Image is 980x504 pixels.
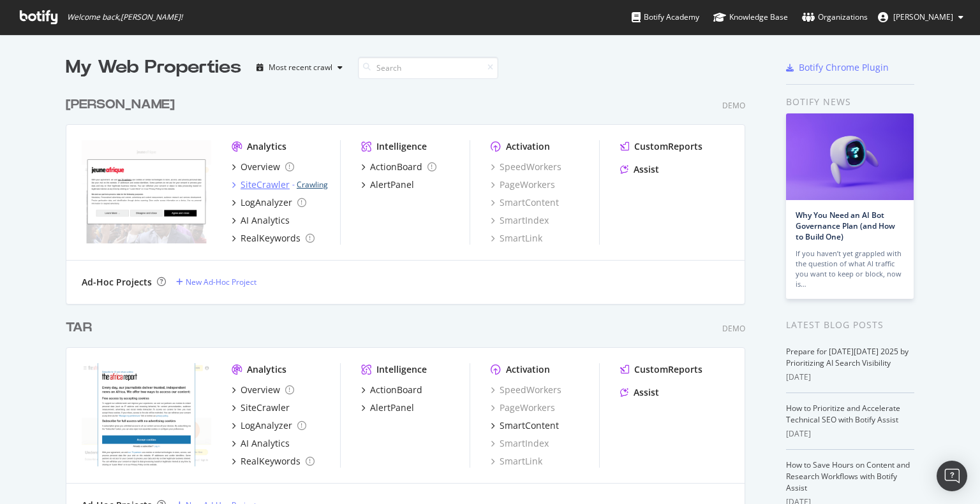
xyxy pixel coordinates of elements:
div: AI Analytics [241,214,290,227]
div: ActionBoard [370,384,422,396]
a: SpeedWorkers [491,384,561,396]
div: RealKeywords [241,232,301,245]
a: Overview [232,161,294,173]
div: Activation [506,140,550,153]
a: SmartLink [491,232,542,245]
div: SiteCrawler [241,401,290,414]
a: RealKeywords [232,455,315,468]
div: Botify Chrome Plugin [799,61,889,74]
div: CustomReports [634,140,702,153]
img: - JA [82,140,211,243]
div: My Web Properties [66,55,241,80]
a: How to Save Hours on Content and Research Workflows with Botify Assist [786,459,910,493]
div: Analytics [247,363,286,376]
div: ActionBoard [370,161,422,173]
a: Assist [620,163,659,176]
div: Intelligence [376,140,427,153]
div: [PERSON_NAME] [66,96,175,114]
a: Prepare for [DATE][DATE] 2025 by Prioritizing AI Search Visibility [786,346,909,368]
div: Intelligence [376,363,427,376]
div: RealKeywords [241,455,301,468]
a: SmartContent [491,419,559,432]
a: SpeedWorkers [491,161,561,173]
img: Project Slot2 [82,363,211,466]
div: Latest Blog Posts [786,318,914,332]
a: SmartLink [491,455,542,468]
div: Ad-Hoc Projects [82,276,152,289]
a: AI Analytics [232,214,290,227]
div: [DATE] [786,371,914,383]
a: Crawling [297,179,328,190]
div: Overview [241,384,280,396]
a: SmartContent [491,196,559,209]
div: Demo [722,100,745,111]
a: CustomReports [620,363,702,376]
a: SiteCrawler- Crawling [232,178,328,191]
div: Assist [634,386,659,399]
a: New Ad-Hoc Project [176,277,256,287]
a: Assist [620,386,659,399]
div: Botify Academy [632,11,699,24]
div: TAR [66,319,92,337]
input: Search [358,57,498,79]
a: Why You Need an AI Bot Governance Plan (and How to Build One) [796,210,895,242]
img: Why You Need an AI Bot Governance Plan (and How to Build One) [786,113,914,200]
a: CustomReports [620,140,702,153]
div: SmartContent [500,419,559,432]
a: TAR [66,319,97,337]
a: [PERSON_NAME] [66,96,180,114]
div: Organizations [802,11,868,24]
a: PageWorkers [491,401,555,414]
div: Assist [634,163,659,176]
button: Most recent crawl [251,57,348,78]
a: AlertPanel [361,178,414,191]
div: Activation [506,363,550,376]
a: ActionBoard [361,384,422,396]
div: Overview [241,161,280,173]
a: LogAnalyzer [232,419,306,432]
div: SiteCrawler [241,178,290,191]
div: Demo [722,323,745,334]
div: - [292,179,328,190]
a: RealKeywords [232,232,315,245]
a: SmartIndex [491,214,549,227]
button: [PERSON_NAME] [868,7,974,27]
a: AI Analytics [232,437,290,450]
a: AlertPanel [361,401,414,414]
a: Overview [232,384,294,396]
a: SmartIndex [491,437,549,450]
a: SiteCrawler [232,401,290,414]
div: Analytics [247,140,286,153]
a: ActionBoard [361,161,436,173]
div: Open Intercom Messenger [937,461,967,491]
a: How to Prioritize and Accelerate Technical SEO with Botify Assist [786,403,900,425]
a: LogAnalyzer [232,196,306,209]
div: CustomReports [634,363,702,376]
div: LogAnalyzer [241,196,292,209]
a: Botify Chrome Plugin [786,61,889,74]
div: LogAnalyzer [241,419,292,432]
span: frederic Devigne [893,11,953,22]
div: AlertPanel [370,178,414,191]
div: New Ad-Hoc Project [186,277,256,287]
div: Knowledge Base [713,11,788,24]
div: AI Analytics [241,437,290,450]
div: [DATE] [786,428,914,440]
div: AlertPanel [370,401,414,414]
div: If you haven’t yet grappled with the question of what AI traffic you want to keep or block, now is… [796,248,904,289]
a: PageWorkers [491,178,555,191]
div: Most recent crawl [269,64,332,71]
span: Welcome back, [PERSON_NAME] ! [67,12,182,22]
div: Botify news [786,95,914,109]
